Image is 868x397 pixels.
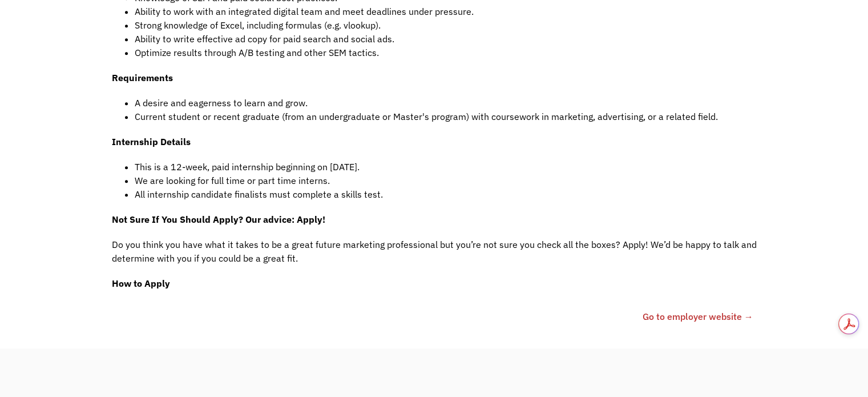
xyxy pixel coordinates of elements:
[135,189,383,200] span: All internship candidate finalists must complete a skills test.
[112,72,173,83] strong: Requirements
[135,33,394,45] span: Ability to write effective ad copy for paid search and social ads.
[112,239,757,264] span: Do you think you have what it takes to be a great future marketing professional but you’re not su...
[135,6,474,17] span: Ability to work with an integrated digital team and meet deadlines under pressure.
[112,136,191,147] strong: Internship Details
[643,310,753,323] a: Go to employer website →
[135,19,381,31] span: Strong knowledge of Excel, including formulas (e.g. vlookup).
[112,278,170,289] strong: How to Apply
[135,175,330,186] span: We are looking for full time or part time interns.
[135,97,308,109] span: A desire and eagerness to learn and grow.
[135,161,360,173] span: This is a 12-week, paid internship beginning on [DATE].
[135,111,718,122] span: Current student or recent graduate (from an undergraduate or Master's program) with coursework in...
[135,47,379,58] span: Optimize results through A/B testing and other SEM tactics.
[112,214,325,225] strong: Not Sure If You Should Apply? Our advice: Apply!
